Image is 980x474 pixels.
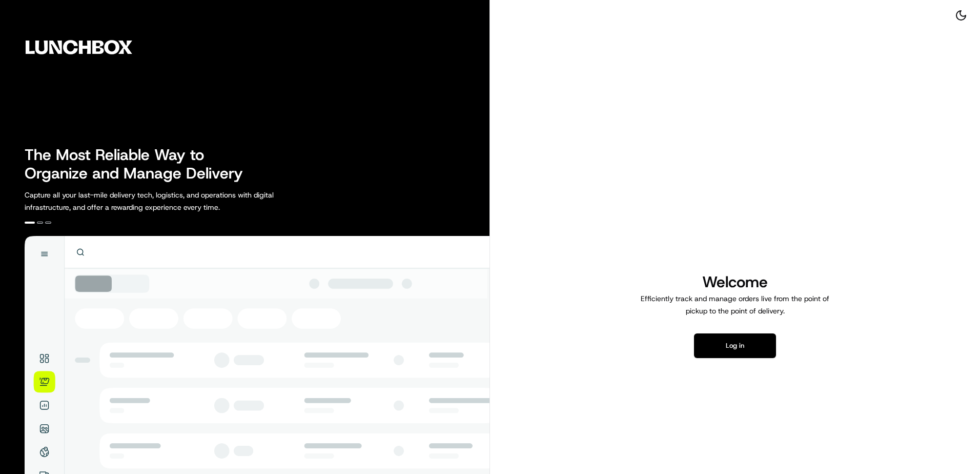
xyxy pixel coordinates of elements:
h1: Welcome [637,272,833,292]
button: Log in [694,333,776,358]
p: Efficiently track and manage orders live from the point of pickup to the point of delivery. [637,292,833,317]
img: Company Logo [6,6,152,88]
h2: The Most Reliable Way to Organize and Manage Delivery [25,146,254,183]
p: Capture all your last-mile delivery tech, logistics, and operations with digital infrastructure, ... [25,189,320,213]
